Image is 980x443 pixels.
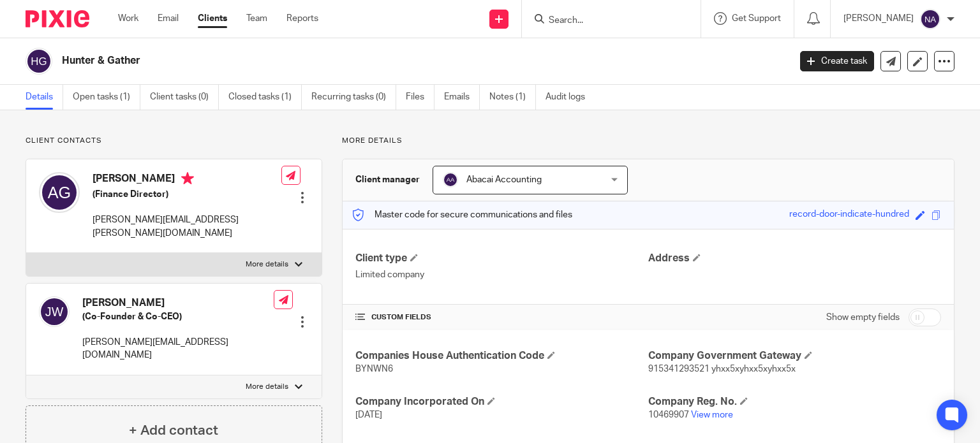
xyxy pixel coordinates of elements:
[444,85,480,110] a: Emails
[26,10,89,27] img: Pixie
[62,54,637,68] h2: Hunter & Gather
[26,85,63,110] a: Details
[352,208,572,221] p: Master code for secure communications and files
[355,410,382,419] span: [DATE]
[129,421,218,440] h4: + Add contact
[198,12,227,25] a: Clients
[118,12,138,25] a: Work
[355,312,648,323] h4: CUSTOM FIELDS
[82,296,274,310] h4: [PERSON_NAME]
[93,188,281,201] h5: (Finance Director)
[355,349,648,363] h4: Companies House Authentication Code
[246,382,288,392] p: More details
[406,85,434,110] a: Files
[246,12,267,25] a: Team
[547,15,662,27] input: Search
[648,365,796,374] span: 915341293521 yhxx5xyhxx5xyhxx5x
[228,85,302,110] a: Closed tasks (1)
[82,310,274,323] h5: (Co-Founder & Co-CEO)
[355,365,393,374] span: BYNWN6
[648,410,689,419] span: 10469907
[800,51,874,71] a: Create task
[342,136,954,146] p: More details
[158,12,179,25] a: Email
[489,85,536,110] a: Notes (1)
[150,85,219,110] a: Client tasks (0)
[311,85,396,110] a: Recurring tasks (0)
[355,252,648,265] h4: Client type
[82,336,274,362] p: [PERSON_NAME][EMAIL_ADDRESS][DOMAIN_NAME]
[26,136,322,146] p: Client contacts
[355,395,648,409] h4: Company Incorporated On
[39,296,70,327] img: svg%3E
[355,173,420,186] h3: Client manager
[93,214,281,240] p: [PERSON_NAME][EMAIL_ADDRESS][PERSON_NAME][DOMAIN_NAME]
[93,172,281,188] h4: [PERSON_NAME]
[648,395,941,409] h4: Company Reg. No.
[732,14,781,23] span: Get Support
[826,311,900,324] label: Show empty fields
[920,9,940,29] img: svg%3E
[789,208,909,222] div: record-door-indicate-hundred
[26,48,52,75] img: svg%3E
[466,175,542,184] span: Abacai Accounting
[73,85,140,110] a: Open tasks (1)
[546,85,595,110] a: Audit logs
[648,252,941,265] h4: Address
[286,12,318,25] a: Reports
[648,349,941,363] h4: Company Government Gateway
[843,12,914,25] p: [PERSON_NAME]
[246,259,288,270] p: More details
[443,172,458,187] img: svg%3E
[39,172,80,213] img: svg%3E
[691,410,733,419] a: View more
[355,268,648,281] p: Limited company
[181,172,194,185] i: Primary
